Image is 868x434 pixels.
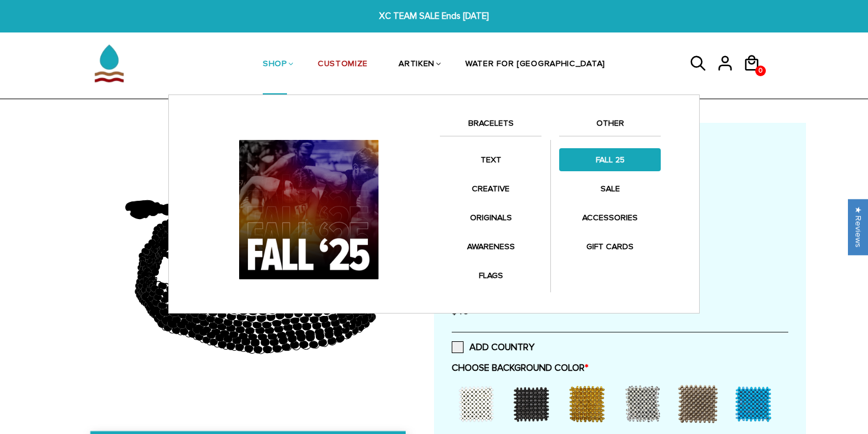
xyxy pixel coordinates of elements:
[848,199,868,255] div: Click to open Judge.me floating reviews tab
[563,380,616,427] div: Gold
[452,341,534,353] label: ADD COUNTRY
[618,380,671,427] div: Silver
[559,148,661,171] a: FALL 25
[452,380,505,427] div: White
[440,206,541,229] a: ORIGINALS
[756,62,765,80] span: 0
[399,34,435,95] a: ARTIKEN
[452,362,788,374] label: CHOOSE BACKGROUND COLOR
[729,380,782,427] div: Sky Blue
[559,116,661,136] a: OTHER
[440,264,541,287] a: FLAGS
[267,9,601,23] span: XC TEAM SALE Ends [DATE]
[674,380,727,427] div: Grey
[507,380,560,427] div: Black
[318,34,368,95] a: CUSTOMIZE
[440,235,541,258] a: AWARENESS
[263,34,287,95] a: SHOP
[743,76,769,77] a: 0
[440,148,541,171] a: TEXT
[440,116,541,136] a: BRACELETS
[440,177,541,200] a: CREATIVE
[559,235,661,258] a: GIFT CARDS
[559,177,661,200] a: SALE
[559,206,661,229] a: ACCESSORIES
[465,34,605,95] a: WATER FOR [GEOGRAPHIC_DATA]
